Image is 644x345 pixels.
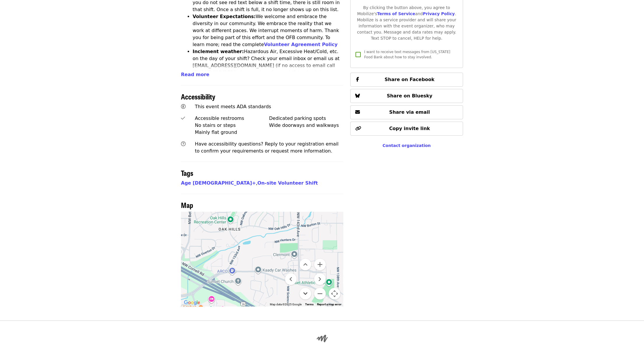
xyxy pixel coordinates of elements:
[350,105,463,119] button: Share via email
[329,288,340,300] button: Map camera controls
[387,93,432,99] span: Share on Bluesky
[269,122,343,129] div: Wide doorways and walkways
[181,71,209,78] button: Read more
[264,42,338,47] a: Volunteer Agreement Policy
[182,299,202,307] img: Google
[305,303,314,306] a: Terms (opens in new tab)
[350,122,463,136] button: Copy invite link
[195,115,269,122] div: Accessible restrooms
[181,180,257,186] span: ,
[350,89,463,103] button: Share on Bluesky
[385,77,434,82] span: Share on Facebook
[377,11,415,16] a: Terms of Service
[389,109,430,115] span: Share via email
[364,50,450,59] span: I want to receive text messages from [US_STATE] Food Bank about how to stay involved.
[181,141,186,147] i: question-circle icon
[181,115,185,121] i: check icon
[181,104,186,109] i: universal-access icon
[423,11,455,16] a: Privacy Policy
[195,104,271,109] span: This event meets ADA standards
[193,49,244,54] strong: Inclement weather:
[350,73,463,87] button: Share on Facebook
[195,141,339,154] span: Have accessibility questions? Reply to your registration email to confirm your requirements or re...
[317,303,342,306] a: Report a map error
[355,5,458,41] div: By clicking the button above, you agree to Mobilize's and . Mobilize is a service provider and wi...
[182,299,202,307] a: Open this area in Google Maps (opens a new window)
[193,13,343,48] li: We welcome and embrace the diversity in our community. We embrace the reality that we work at dif...
[300,259,311,270] button: Move up
[181,200,193,210] span: Map
[269,115,343,122] div: Dedicated parking spots
[314,288,326,300] button: Zoom out
[181,72,209,77] span: Read more
[195,122,269,129] div: No stairs or steps
[193,48,343,83] li: Hazardous Air, Excessive Heat/Cold, etc. on the day of your shift? Check your email inbox or emai...
[181,168,193,178] span: Tags
[300,288,311,300] button: Move down
[270,303,302,306] span: Map data ©2025 Google
[314,273,326,285] button: Move right
[257,180,318,186] a: On-site Volunteer Shift
[193,14,256,19] strong: Volunteer Expectations:
[181,180,256,186] a: Age [DEMOGRAPHIC_DATA]+
[389,126,430,131] span: Copy invite link
[181,91,215,101] span: Accessibility
[285,273,297,285] button: Move left
[383,143,431,148] a: Contact organization
[195,129,269,136] div: Mainly flat ground
[314,259,326,270] button: Zoom in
